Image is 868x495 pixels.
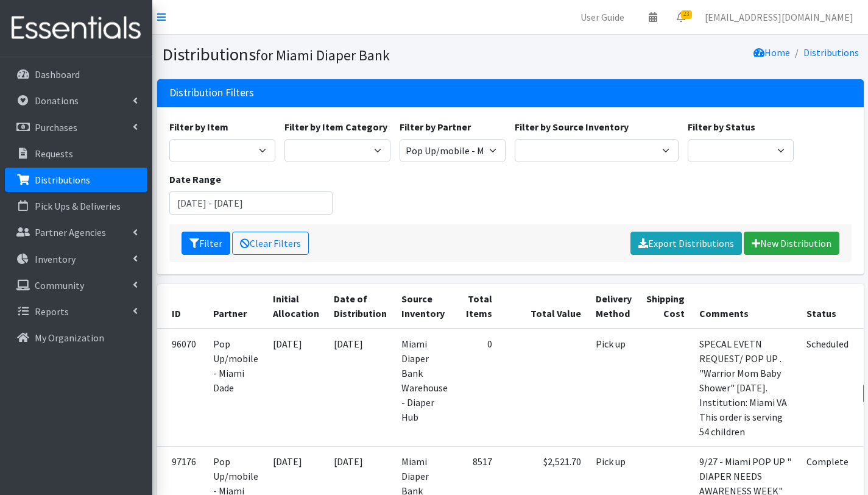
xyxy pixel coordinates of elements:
td: 96070 [157,329,206,447]
th: Date of Distribution [326,284,394,329]
a: Clear Filters [232,232,309,255]
a: [EMAIL_ADDRESS][DOMAIN_NAME] [695,5,863,29]
h1: Distributions [162,44,506,65]
label: Filter by Source Inventory [515,119,629,134]
th: Total Items [455,284,499,329]
td: Scheduled [799,329,856,447]
p: Purchases [35,121,77,134]
p: Inventory [35,253,76,265]
a: Donations [5,88,147,113]
a: Pick Ups & Deliveries [5,194,147,218]
th: Partner [206,284,266,329]
td: 0 [455,329,499,447]
label: Filter by Item [169,119,228,134]
a: 23 [667,5,695,29]
label: Filter by Status [688,119,755,134]
a: Export Distributions [630,232,742,255]
a: Reports [5,299,147,324]
td: [DATE] [326,329,394,447]
button: Filter [182,232,230,255]
p: My Organization [35,332,104,344]
a: Dashboard [5,62,147,87]
td: SPECAL EVETN REQUEST/ POP UP . "Warrior Mom Baby Shower" [DATE]. Institution: Miami VA This order... [692,329,799,447]
a: Inventory [5,247,147,271]
a: New Distribution [744,232,839,255]
p: Dashboard [35,68,80,80]
td: Pick up [588,329,639,447]
td: Miami Diaper Bank Warehouse - Diaper Hub [394,329,455,447]
th: Comments [692,284,799,329]
a: Distributions [5,168,147,192]
a: Community [5,273,147,297]
h3: Distribution Filters [169,87,254,99]
p: Partner Agencies [35,226,106,238]
a: Partner Agencies [5,220,147,244]
th: Shipping Cost [639,284,692,329]
th: Source Inventory [394,284,455,329]
img: HumanEssentials [5,8,147,49]
th: Total Value [499,284,588,329]
small: for Miami Diaper Bank [256,46,390,64]
th: Initial Allocation [266,284,326,329]
a: Home [753,46,790,59]
p: Distributions [35,174,90,186]
a: User Guide [571,5,634,29]
a: Distributions [803,46,859,59]
p: Reports [35,305,69,318]
span: 23 [681,10,692,19]
p: Requests [35,148,73,160]
a: My Organization [5,326,147,350]
label: Filter by Item Category [284,119,387,134]
a: Requests [5,141,147,166]
input: January 1, 2011 - December 31, 2011 [169,191,333,215]
th: Status [799,284,856,329]
td: [DATE] [266,329,326,447]
label: Filter by Partner [400,119,471,134]
p: Pick Ups & Deliveries [35,200,121,212]
th: ID [157,284,206,329]
a: Purchases [5,115,147,140]
td: Pop Up/mobile - Miami Dade [206,329,266,447]
label: Date Range [169,172,221,187]
th: Delivery Method [588,284,639,329]
p: Donations [35,94,79,107]
p: Community [35,279,84,291]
